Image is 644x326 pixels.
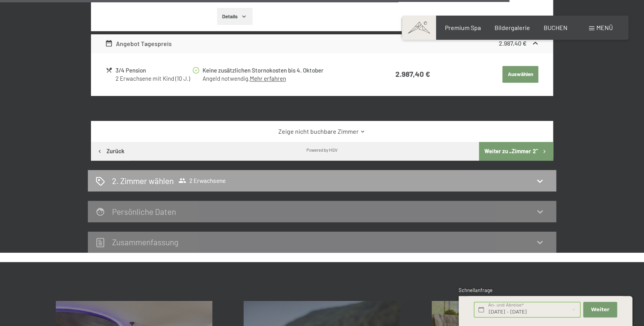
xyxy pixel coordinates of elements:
[105,127,539,136] a: Zeige nicht buchbare Zimmer
[395,69,430,78] strong: 2.987,40 €
[249,75,286,82] a: Mehr erfahren
[202,74,365,83] div: Angeld notwendig.
[105,39,172,48] div: Angebot Tagespreis
[502,66,538,83] button: Auswählen
[306,147,338,153] div: Powered by HGV
[91,34,553,53] div: Angebot Tagespreis2.987,40 €
[479,142,553,161] button: Weiter zu „Zimmer 2“
[202,66,365,75] div: Keine zusätzlichen Stornokosten bis 4. Oktober
[91,142,130,161] button: Zurück
[178,177,226,184] span: 2 Erwachsene
[596,24,613,31] span: Menü
[495,24,530,31] a: Bildergalerie
[112,237,178,247] h2: Zusammen­fassung
[116,66,192,75] div: 3/4 Pension
[112,207,176,216] h2: Persönliche Daten
[499,39,527,47] strong: 2.987,40 €
[112,175,174,186] h2: 2. Zimmer wählen
[445,24,480,31] a: Premium Spa
[583,302,617,318] button: Weiter
[459,287,493,293] span: Schnellanfrage
[591,306,609,313] span: Weiter
[544,24,568,31] a: BUCHEN
[116,74,192,83] div: 2 Erwachsene mit Kind (10 J.)
[217,8,253,25] button: Details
